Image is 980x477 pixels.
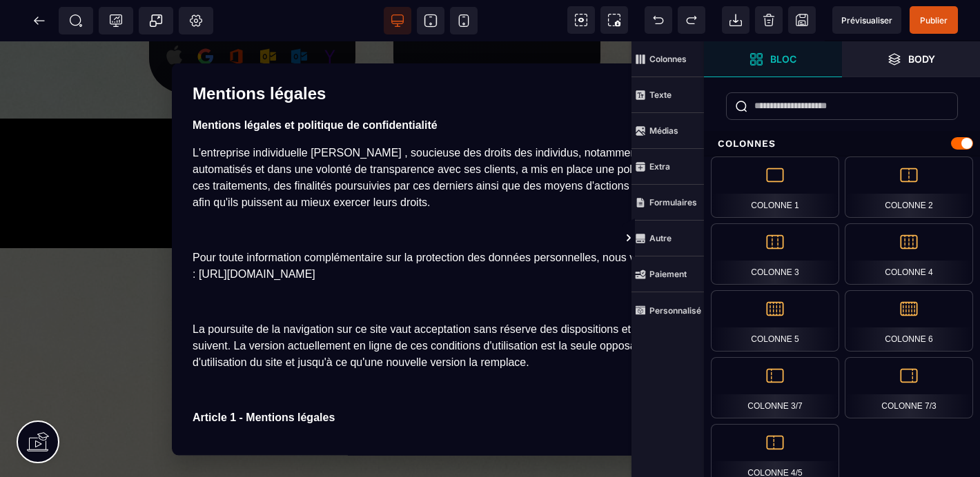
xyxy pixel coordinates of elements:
[26,7,53,34] span: Retour
[649,269,687,279] strong: Paiement
[678,6,705,34] span: Rétablir
[600,6,628,34] span: Capture d'écran
[193,282,765,327] span: La poursuite de la navigation sur ce site vaut acceptation sans réserve des dispositions et condi...
[193,78,438,90] strong: Mentions légales et politique de confidentialité
[631,185,704,221] span: Formulaires
[704,131,980,156] div: Colonnes
[417,7,444,34] span: Voir tablette
[649,305,701,316] strong: Personnalisé
[69,14,83,28] span: SEO
[772,43,788,59] span: ×
[631,292,704,328] span: Personnalisé
[649,125,678,136] strong: Médias
[450,7,478,34] span: Voir mobile
[910,6,958,34] span: Enregistrer le contenu
[139,7,173,34] span: Créer une alerte modale
[631,149,704,185] span: Extra
[631,221,704,256] span: Autre
[704,218,718,259] span: Afficher les vues
[631,77,704,113] span: Texte
[770,54,796,64] strong: Bloc
[649,54,687,64] strong: Colonnes
[845,290,973,352] div: Colonne 6
[149,14,163,28] span: Popup
[845,223,973,285] div: Colonne 4
[384,7,411,34] span: Voir bureau
[722,6,749,34] span: Importer
[920,15,948,26] span: Publier
[832,6,901,34] span: Aperçu
[711,223,839,285] div: Colonne 3
[189,14,203,28] span: Réglages Body
[645,6,672,34] span: Défaire
[845,156,973,218] div: Colonne 2
[841,15,892,26] span: Prévisualiser
[193,105,402,117] span: L'entreprise individuelle [PERSON_NAME]
[649,161,670,172] strong: Extra
[109,14,123,28] span: Tracking
[711,290,839,352] div: Colonne 5
[179,7,213,34] span: Favicon
[193,370,335,382] strong: Article 1 - Mentions légales
[193,105,780,167] span: , soucieuse des droits des individus, notamment au regard des traitements automatisés et dans une...
[193,210,783,238] span: Pour toute information complémentaire sur la protection des données personnelles, nous vous invit...
[788,6,816,34] span: Enregistrer
[631,113,704,149] span: Médias
[755,6,783,34] span: Nettoyage
[59,7,93,34] span: Métadata SEO
[842,41,980,77] span: Ouvrir les calques
[908,54,935,64] strong: Body
[99,7,133,34] span: Code de suivi
[711,357,839,418] div: Colonne 3/7
[193,43,326,62] h2: Mentions légales
[649,233,672,243] strong: Autre
[845,357,973,418] div: Colonne 7/3
[631,256,704,292] span: Paiement
[631,41,704,77] span: Colonnes
[711,156,839,218] div: Colonne 1
[567,6,595,34] span: Voir les composants
[704,41,842,77] span: Ouvrir les blocs
[649,197,697,207] strong: Formulaires
[649,90,672,100] strong: Texte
